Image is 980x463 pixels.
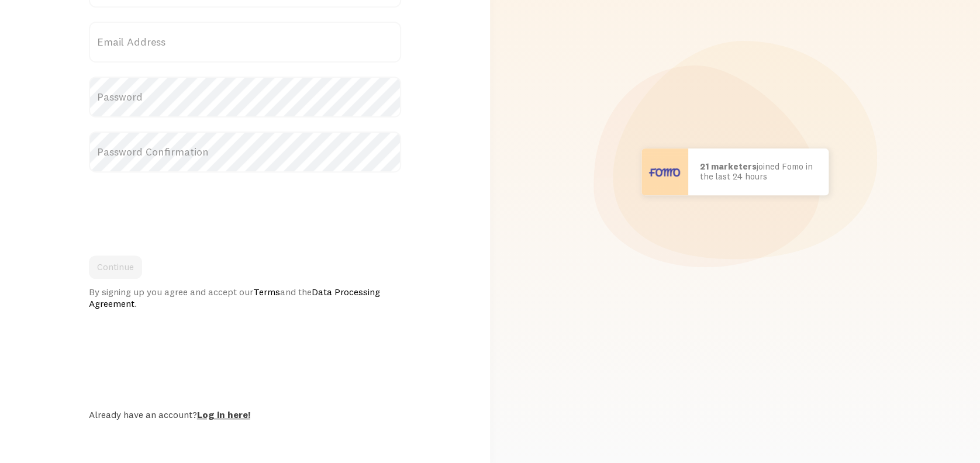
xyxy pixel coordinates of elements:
[641,148,688,195] img: User avatar
[89,286,380,309] a: Data Processing Agreement
[700,161,757,172] b: 21 marketers
[89,132,402,172] label: Password Confirmation
[700,162,817,181] p: joined Fomo in the last 24 hours
[89,77,402,118] label: Password
[89,409,402,420] div: Already have an account?
[89,22,402,63] label: Email Address
[253,286,280,298] a: Terms
[89,186,267,232] iframe: reCAPTCHA
[89,286,402,309] div: By signing up you agree and accept our and the .
[197,409,250,420] a: Log in here!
